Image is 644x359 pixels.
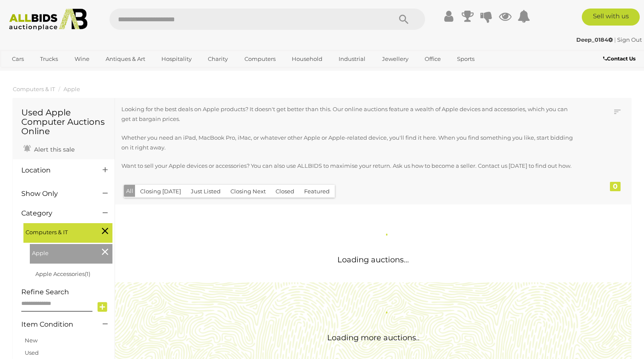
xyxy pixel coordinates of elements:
[32,146,75,153] span: Alert this sale
[202,52,233,66] a: Charity
[63,86,80,92] a: Apple
[156,52,197,66] a: Hospitality
[21,190,90,198] h4: Show Only
[25,349,39,356] a: Used
[5,9,92,31] img: Allbids.com.au
[610,182,621,191] div: 0
[603,54,638,63] a: Contact Us
[6,52,29,66] a: Cars
[21,142,77,155] a: Alert this sale
[121,161,577,171] p: Want to sell your Apple devices or accessories? You can also use ALLBIDS to maximise your return....
[121,104,577,124] p: Looking for the best deals on Apple products? It doesn't get better than this. Our online auction...
[225,185,271,198] button: Closing Next
[377,52,414,66] a: Jewellery
[121,133,577,153] p: Whether you need an iPad, MacBook Pro, iMac, or whatever other Apple or Apple-related device, you...
[337,255,409,264] span: Loading auctions...
[603,55,635,62] b: Contact Us
[6,66,78,80] a: [GEOGRAPHIC_DATA]
[135,185,186,198] button: Closing [DATE]
[419,52,446,66] a: Office
[21,321,90,328] h4: Item Condition
[451,52,480,66] a: Sports
[576,36,614,43] a: Deep_0184
[299,185,335,198] button: Featured
[333,52,371,66] a: Industrial
[286,52,328,66] a: Household
[614,36,616,43] span: |
[69,52,95,66] a: Wine
[35,270,90,277] a: Apple Accessories(1)
[21,108,106,136] h1: Used Apple Computer Auctions Online
[21,167,90,174] h4: Location
[124,185,135,197] button: All
[582,9,640,26] a: Sell with us
[270,185,299,198] button: Closed
[13,86,55,92] a: Computers & IT
[327,333,420,342] span: Loading more auctions..
[32,246,96,258] span: Apple
[26,225,89,237] span: Computers & IT
[576,36,613,43] strong: Deep_0184
[21,288,112,296] h4: Refine Search
[617,36,642,43] a: Sign Out
[25,337,37,344] a: New
[21,210,90,217] h4: Category
[382,9,425,30] button: Search
[186,185,226,198] button: Just Listed
[100,52,151,66] a: Antiques & Art
[239,52,281,66] a: Computers
[85,270,90,277] span: (1)
[34,52,63,66] a: Trucks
